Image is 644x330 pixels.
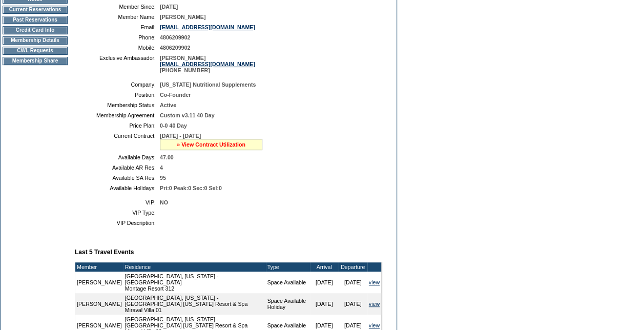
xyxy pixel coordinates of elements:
td: Exclusive Ambassador: [79,55,156,73]
td: Type [266,262,310,272]
td: Available Holidays: [79,185,156,191]
td: Current Contract: [79,133,156,150]
td: [PERSON_NAME] [75,272,123,293]
td: VIP Type: [79,210,156,216]
td: Membership Share [3,57,68,65]
td: [PERSON_NAME] [75,293,123,315]
td: Membership Status: [79,102,156,108]
td: Email: [79,24,156,30]
td: VIP Description: [79,220,156,226]
span: [PERSON_NAME] [160,14,205,20]
td: [GEOGRAPHIC_DATA], [US_STATE] - [GEOGRAPHIC_DATA] Montage Resort 312 [123,272,266,293]
td: CWL Requests [3,47,68,55]
a: » View Contract Utilization [177,141,245,148]
span: 0-0 40 Day [160,122,187,129]
td: Current Reservations [3,6,68,14]
td: Member Name: [79,14,156,20]
b: Last 5 Travel Events [75,249,134,256]
span: 47.00 [160,154,174,160]
span: [DATE] [160,4,178,10]
a: view [369,301,380,307]
td: Position: [79,92,156,98]
td: Residence [123,262,266,272]
td: Member [75,262,123,272]
a: view [369,322,380,328]
td: Available SA Res: [79,175,156,181]
span: NO [160,199,168,205]
span: Pri:0 Peak:0 Sec:0 Sel:0 [160,185,222,191]
span: 4806209902 [160,45,190,51]
td: Available Days: [79,154,156,160]
td: Arrival [310,262,339,272]
td: [DATE] [339,293,367,315]
td: [DATE] [310,272,339,293]
a: [EMAIL_ADDRESS][DOMAIN_NAME] [160,61,255,67]
span: Custom v3.11 40 Day [160,112,215,118]
span: [PERSON_NAME] [PHONE_NUMBER] [160,55,255,73]
td: Space Available Holiday [266,293,310,315]
td: Membership Agreement: [79,112,156,118]
td: Price Plan: [79,122,156,129]
span: 4 [160,164,163,171]
span: 95 [160,175,166,181]
span: Active [160,102,176,108]
td: [DATE] [339,272,367,293]
td: Member Since: [79,4,156,10]
td: Company: [79,81,156,88]
td: Available AR Res: [79,164,156,171]
td: Mobile: [79,45,156,51]
a: [EMAIL_ADDRESS][DOMAIN_NAME] [160,24,255,30]
span: Co-Founder [160,92,191,98]
span: [US_STATE] Nutritional Supplements [160,81,256,88]
td: VIP: [79,199,156,205]
td: [GEOGRAPHIC_DATA], [US_STATE] - [GEOGRAPHIC_DATA] [US_STATE] Resort & Spa Miraval Villa 01 [123,293,266,315]
td: [DATE] [310,293,339,315]
td: Past Reservations [3,16,68,24]
td: Phone: [79,34,156,40]
span: [DATE] - [DATE] [160,133,201,139]
a: view [369,279,380,285]
td: Space Available [266,272,310,293]
td: Membership Details [3,36,68,45]
span: 4806209902 [160,34,190,40]
td: Credit Card Info [3,26,68,34]
td: Departure [339,262,367,272]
